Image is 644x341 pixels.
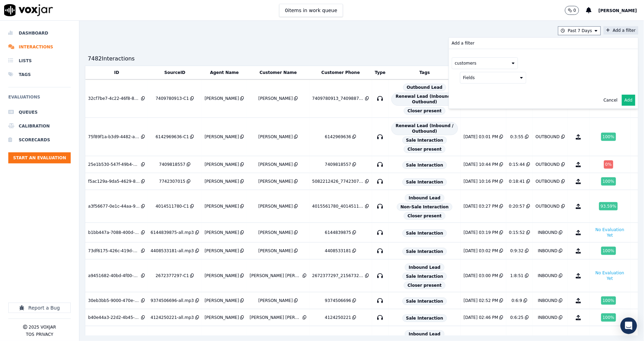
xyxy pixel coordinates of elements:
div: [DATE] 03:01 PM [464,134,498,140]
div: [PERSON_NAME] [205,134,239,140]
div: 0:20:57 [509,203,525,209]
div: 4014511780-C1 [156,203,189,209]
div: 30eb3bb5-9000-470e-993a-816f0ac4892f [88,298,140,303]
span: Non-Sale Interaction [397,203,453,211]
span: Renewal Lead (Inbound / Outbound) [391,122,458,135]
div: 2672377297-C1 [156,273,189,278]
button: [PERSON_NAME] [598,6,644,15]
div: 4124250221-all.mp3 [150,315,194,320]
div: 7409818557 [159,162,185,167]
span: Sale Interaction [402,248,447,255]
div: 100 % [601,177,616,186]
h6: Evaluations [8,93,71,105]
div: 100 % [601,133,616,141]
button: Customer Name [260,70,297,75]
a: Scorecards [8,133,71,147]
span: Inbound Lead [405,264,444,271]
a: Interactions [8,40,71,54]
span: Inbound Lead [405,194,444,202]
span: Closer present [404,282,446,289]
a: Calibration [8,119,71,133]
div: 9374506696 [325,298,351,303]
button: 0 [565,6,586,15]
div: [PERSON_NAME] [205,162,239,167]
div: 32cf7be7-4c22-46f8-8b18-1b564a22157a [88,96,140,101]
div: [PERSON_NAME] [205,298,239,303]
span: Sale Interaction [402,229,447,237]
div: 7409818557 [325,162,351,167]
span: Sale Interaction [402,161,447,169]
div: 6142969636-C1 [156,134,189,140]
div: 6144839875 [325,230,351,235]
button: Privacy [36,332,53,337]
div: b40e44a3-22d2-4b45-8f88-10b4cd45c874 [88,315,140,320]
div: 73df6175-426c-419d-85b4-00abf3c60f79 [88,248,140,254]
div: [DATE] 02:52 PM [464,298,498,303]
div: 100 % [601,296,616,305]
button: SourceID [164,70,185,75]
img: voxjar logo [4,4,53,16]
div: 0:9:32 [510,248,524,254]
div: 0:6:25 [510,315,524,320]
div: [PERSON_NAME] [258,230,293,235]
span: Closer present [404,107,446,115]
div: OUTBOUND [536,203,560,209]
div: 6142969636 [325,134,351,140]
button: 0 [565,6,579,15]
div: [DATE] 03:02 PM [464,248,498,254]
span: Closer present [404,212,446,220]
div: a3f56677-0e1c-44aa-9c37-d198d99292f4 [88,203,140,209]
div: 5082212426_7742307015 [312,179,364,184]
div: INBOUND [538,230,558,235]
button: Tags [419,70,430,75]
div: 7482 Interaction s [88,55,135,63]
div: 2672377297_2156732929 [312,273,364,278]
div: [DATE] 10:16 PM [464,179,498,184]
a: Tags [8,68,71,82]
div: 4015561780_4014511780 [312,203,364,209]
div: f5ac129a-9da5-4629-88d5-ff08f9f86aad [88,179,140,184]
div: [PERSON_NAME] [PERSON_NAME] [250,273,302,278]
div: INBOUND [538,273,558,278]
div: [PERSON_NAME] [258,162,293,167]
div: OUTBOUND [536,134,560,140]
div: [DATE] 03:00 PM [464,273,498,278]
div: [PERSON_NAME] [205,203,239,209]
div: 7409780913_7409887408 [312,96,364,101]
button: Past 7 Days [558,26,601,35]
div: 0:6:9 [511,298,522,303]
div: [PERSON_NAME] [258,248,293,254]
div: 4124250221 [325,315,351,320]
div: [PERSON_NAME] [258,179,293,184]
div: [PERSON_NAME] [PERSON_NAME] [250,315,302,320]
div: b1bb447a-7088-400d-86e5-3d2fd3f000dc [88,230,140,235]
div: 75f89f1a-b3d9-4482-a44f-b6f29530a027 [88,134,140,140]
button: Type [375,70,386,75]
a: Dashboard [8,26,71,40]
a: Lists [8,54,71,68]
button: No Evaluation Yet [592,269,628,283]
button: No Evaluation Yet [592,226,628,239]
div: a9451682-40bd-4f00-acba-b7f10a646e7f [88,273,140,278]
div: 9374506696-all.mp3 [150,298,194,303]
div: INBOUND [538,298,558,303]
div: 25e1b530-547f-49b4-b5b2-ca27abfcad5e [88,162,140,167]
button: customers [452,57,518,69]
div: 100 % [601,313,616,322]
div: 100 % [601,247,616,255]
div: OUTBOUND [536,162,560,167]
a: Queues [8,105,71,119]
div: [PERSON_NAME] [258,298,293,303]
div: [DATE] 03:19 PM [464,230,498,235]
p: Add a filter [452,40,475,46]
button: TOS [26,332,34,337]
div: [PERSON_NAME] [205,248,239,254]
div: [PERSON_NAME] [205,273,239,278]
span: Sale Interaction [402,178,447,186]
